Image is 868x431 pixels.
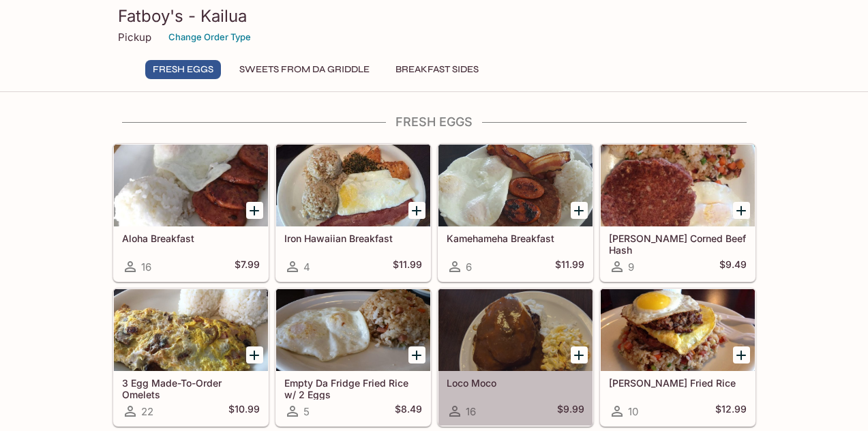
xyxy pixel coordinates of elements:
[113,144,269,282] a: Aloha Breakfast16$7.99
[395,403,422,419] h5: $8.49
[466,405,476,418] span: 16
[113,115,756,130] h4: FRESH EGGS
[122,377,260,400] h5: 3 Egg Made-To-Order Omelets
[408,346,425,363] button: Add Empty Da Fridge Fried Rice w/ 2 Eggs
[438,144,593,282] a: Kamehameha Breakfast6$11.99
[275,144,431,282] a: Iron Hawaiian Breakfast4$11.99
[601,145,755,226] div: John Papa's Corned Beef Hash
[438,288,593,426] a: Loco Moco16$9.99
[246,202,263,219] button: Add Aloha Breakfast
[557,403,584,419] h5: $9.99
[628,405,638,418] span: 10
[303,405,310,418] span: 5
[246,346,263,363] button: Add 3 Egg Made-To-Order Omelets
[719,258,747,275] h5: $9.49
[438,289,593,371] div: Loco Moco
[609,377,747,389] h5: [PERSON_NAME] Fried Rice
[555,258,584,275] h5: $11.99
[114,289,268,371] div: 3 Egg Made-To-Order Omelets
[733,346,750,363] button: Add Ali'i Fried Rice
[145,60,221,79] button: FRESH EGGS
[609,233,747,255] h5: [PERSON_NAME] Corned Beef Hash
[114,145,268,226] div: Aloha Breakfast
[601,289,755,371] div: Ali'i Fried Rice
[162,27,257,48] button: Change Order Type
[715,403,747,419] h5: $12.99
[122,233,260,244] h5: Aloha Breakfast
[284,377,422,400] h5: Empty Da Fridge Fried Rice w/ 2 Eggs
[232,60,377,79] button: SWEETS FROM DA GRIDDLE
[118,5,751,27] h3: Fatboy's - Kailua
[438,145,593,226] div: Kamehameha Breakfast
[733,202,750,219] button: Add John Papa's Corned Beef Hash
[141,405,153,418] span: 22
[447,377,584,389] h5: Loco Moco
[466,261,472,273] span: 6
[447,233,584,244] h5: Kamehameha Breakfast
[141,261,151,273] span: 16
[600,144,755,282] a: [PERSON_NAME] Corned Beef Hash9$9.49
[388,60,486,79] button: BREAKFAST SIDES
[408,202,425,219] button: Add Iron Hawaiian Breakfast
[276,145,430,226] div: Iron Hawaiian Breakfast
[284,233,422,244] h5: Iron Hawaiian Breakfast
[571,202,588,219] button: Add Kamehameha Breakfast
[303,261,310,273] span: 4
[276,289,430,371] div: Empty Da Fridge Fried Rice w/ 2 Eggs
[228,403,260,419] h5: $10.99
[571,346,588,363] button: Add Loco Moco
[113,288,269,426] a: 3 Egg Made-To-Order Omelets22$10.99
[275,288,431,426] a: Empty Da Fridge Fried Rice w/ 2 Eggs5$8.49
[393,258,422,275] h5: $11.99
[600,288,755,426] a: [PERSON_NAME] Fried Rice10$12.99
[235,258,260,275] h5: $7.99
[628,261,634,273] span: 9
[118,31,151,44] p: Pickup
